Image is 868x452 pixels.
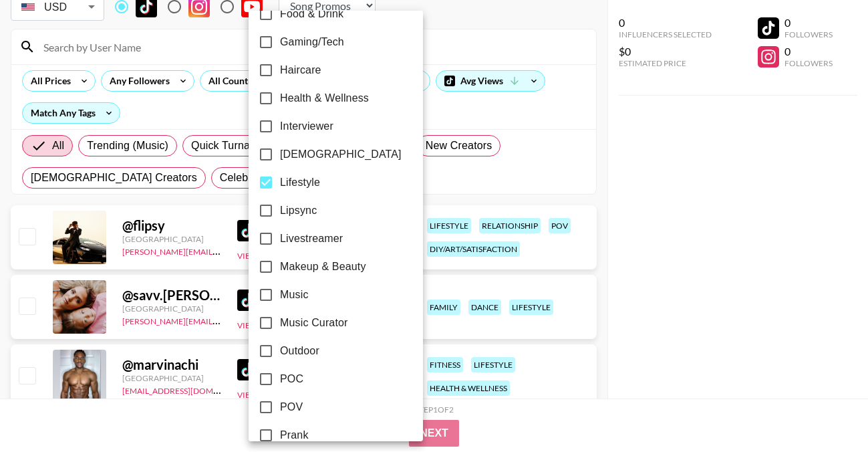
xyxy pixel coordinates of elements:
span: Interviewer [280,118,333,134]
span: Livestreamer [280,231,343,247]
iframe: Drift Widget Chat Controller [801,385,852,436]
span: Health & Wellness [280,90,369,106]
span: Gaming/Tech [280,34,344,50]
span: Prank [280,427,309,443]
span: POC [280,371,303,387]
span: Music Curator [280,315,348,331]
span: POV [280,399,303,415]
span: Music [280,287,309,303]
span: Haircare [280,62,321,78]
span: Makeup & Beauty [280,259,366,275]
span: Food & Drink [280,6,343,22]
span: Outdoor [280,343,319,359]
span: Lipsync [280,203,317,219]
span: Lifestyle [280,175,320,191]
span: [DEMOGRAPHIC_DATA] [280,146,402,162]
